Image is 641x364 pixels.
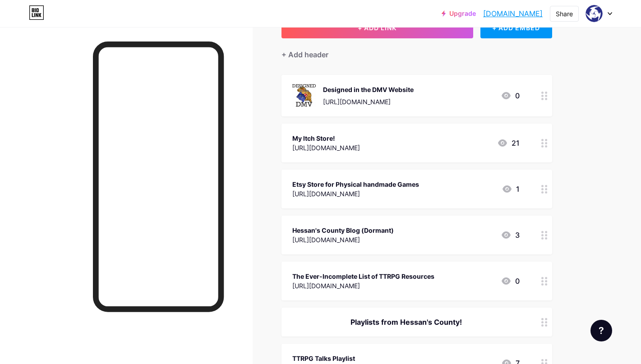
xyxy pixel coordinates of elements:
[586,5,603,22] img: hessan_yongdi
[358,24,397,32] span: + ADD LINK
[292,84,316,107] img: Designed in the DMV Website
[501,276,520,286] div: 0
[323,97,414,106] div: [URL][DOMAIN_NAME]
[292,180,419,189] div: Etsy Store for Physical handmade Games
[292,134,360,143] div: My Itch Store!
[292,226,394,235] div: Hessan's County Blog (Dormant)
[292,281,434,290] div: [URL][DOMAIN_NAME]
[292,189,419,198] div: [URL][DOMAIN_NAME]
[556,9,573,18] div: Share
[483,8,543,19] a: [DOMAIN_NAME]
[292,354,360,363] div: TTRPG Talks Playlist
[497,138,520,148] div: 21
[502,184,520,194] div: 1
[281,49,328,60] div: + Add header
[323,85,414,94] div: Designed in the DMV Website
[501,90,520,101] div: 0
[292,143,360,152] div: [URL][DOMAIN_NAME]
[292,235,394,244] div: [URL][DOMAIN_NAME]
[501,230,520,240] div: 3
[442,10,476,17] a: Upgrade
[292,272,434,281] div: The Ever-Incomplete List of TTRPG Resources
[292,317,520,327] div: Playlists from Hessan's County!
[480,17,552,38] div: + ADD EMBED
[281,17,473,38] button: + ADD LINK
